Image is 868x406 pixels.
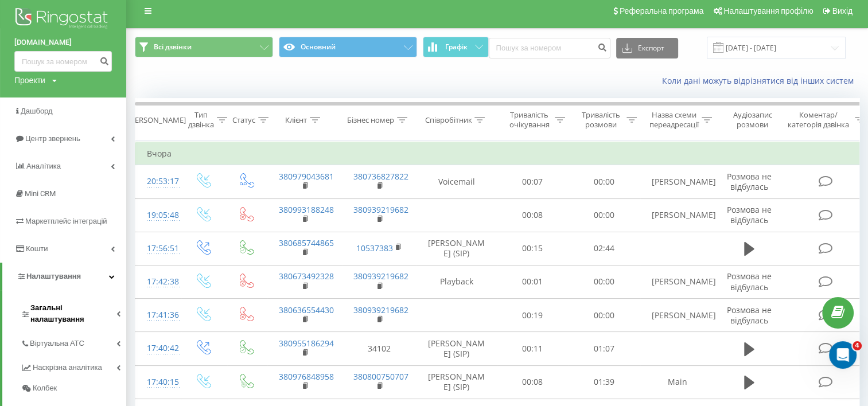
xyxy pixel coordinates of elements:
td: 00:08 [497,198,569,232]
a: 380993188248 [279,204,334,215]
td: Main [640,365,715,399]
div: Тип дзвінка [188,110,214,130]
button: Графік [423,37,489,57]
div: Коментар/категорія дзвінка [785,110,852,130]
div: 19:05:48 [147,204,170,227]
td: 01:07 [569,332,640,365]
div: 20:53:17 [147,170,170,193]
a: 380685744865 [279,237,334,248]
div: 17:42:38 [147,271,170,293]
a: 380636554430 [279,304,334,315]
div: Бізнес номер [347,115,394,125]
a: Налаштування [2,263,126,290]
td: [PERSON_NAME] [640,165,715,198]
td: [PERSON_NAME] (SIP) [417,365,497,399]
span: Наскрізна аналітика [33,362,102,373]
span: Дашборд [21,107,53,115]
td: 00:00 [569,198,640,232]
span: Графік [445,43,468,51]
td: 01:39 [569,365,640,399]
td: [PERSON_NAME] [640,198,715,232]
a: 380800750707 [353,371,408,382]
span: Розмова не відбулась [727,304,772,326]
span: Розмова не відбулась [727,271,772,292]
a: 380955186294 [279,338,334,349]
div: Тривалість розмови [578,110,624,130]
a: 380736827822 [353,171,408,182]
div: 17:40:42 [147,337,170,360]
span: Аналiтика [26,162,61,170]
span: Центр звернень [25,134,80,143]
td: 00:19 [497,299,569,332]
td: Voicemail [417,165,497,198]
td: 00:00 [569,265,640,298]
a: 380976848958 [279,371,334,382]
span: Віртуальна АТС [30,338,84,349]
td: 02:44 [569,232,640,265]
td: [PERSON_NAME] [640,299,715,332]
button: Основний [279,37,417,57]
div: Проекти [14,75,45,86]
div: Назва схеми переадресації [649,110,699,130]
a: Загальні налаштування [21,294,126,330]
a: Колбек [21,378,126,399]
div: Аудіозапис розмови [725,110,780,130]
span: Налаштування профілю [723,6,813,15]
a: Коли дані можуть відрізнятися вiд інших систем [662,75,859,86]
div: 17:56:51 [147,237,170,260]
button: Експорт [616,38,678,58]
a: Наскрізна аналітика [21,354,126,378]
td: 00:00 [569,299,640,332]
td: 00:07 [497,165,569,198]
div: 17:41:36 [147,304,170,326]
a: 380673492328 [279,271,334,282]
a: 380939219682 [353,204,408,215]
span: 4 [853,341,862,350]
td: 00:00 [569,165,640,198]
span: Налаштування [26,272,81,280]
div: [PERSON_NAME] [128,115,186,125]
td: 00:11 [497,332,569,365]
span: Загальні налаштування [30,302,116,325]
div: Тривалість очікування [507,110,552,130]
td: [PERSON_NAME] (SIP) [417,332,497,365]
iframe: Intercom live chat [829,341,857,369]
a: [DOMAIN_NAME] [14,37,112,48]
div: Клієнт [285,115,307,125]
a: 10537383 [356,243,393,253]
span: Всі дзвінки [154,42,192,52]
a: 380979043681 [279,171,334,182]
input: Пошук за номером [489,38,610,58]
span: Колбек [33,382,57,394]
span: Реферальна програма [620,6,704,15]
td: Playback [417,265,497,298]
a: 380939219682 [353,304,408,315]
span: Розмова не відбулась [727,204,772,225]
input: Пошук за номером [14,51,112,72]
div: Співробітник [425,115,472,125]
span: Маркетплейс інтеграцій [25,217,107,225]
td: [PERSON_NAME] [640,265,715,298]
a: Віртуальна АТС [21,330,126,354]
td: 34102 [342,332,417,365]
img: Ringostat logo [14,5,112,34]
div: 17:40:15 [147,371,170,393]
span: Розмова не відбулась [727,171,772,192]
td: [PERSON_NAME] (SIP) [417,232,497,265]
span: Вихід [832,6,853,15]
span: Кошти [26,244,48,253]
a: 380939219682 [353,271,408,282]
td: 00:08 [497,365,569,399]
span: Mini CRM [25,189,56,198]
button: Всі дзвінки [135,37,273,57]
td: 00:01 [497,265,569,298]
td: 00:15 [497,232,569,265]
div: Статус [232,115,255,125]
